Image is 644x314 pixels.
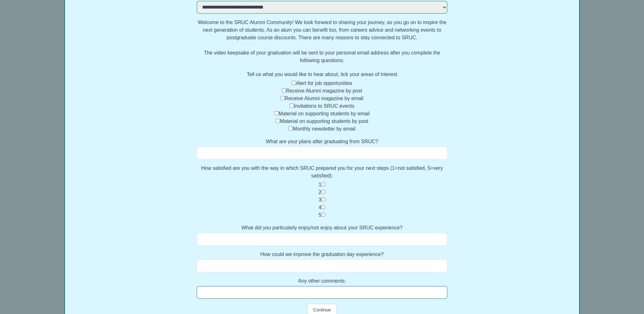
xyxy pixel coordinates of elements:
[294,103,354,109] label: Invitations to SRUC events
[197,19,447,64] p: Welcome to the SRUC Alumni Community! We look forward to sharing your journey, as you go on to in...
[278,111,369,116] label: Material on supporting students by email
[280,119,368,124] label: Material on supporting students by post
[197,71,447,78] label: Tell us what you would like to hear about, tick your areas of interest
[319,182,322,187] label: 1
[319,205,322,210] label: 4
[319,197,322,202] label: 3
[296,80,352,86] label: Alert for job opportunities
[293,126,355,131] label: Monthly newsletter by email
[197,138,447,145] label: What are your plans after graduating from SRUC?
[285,96,363,101] label: Receive Alumni magazine by email
[286,88,362,93] label: Receive Alumni magazine by post
[197,277,447,285] label: Any other comments:
[197,164,447,180] label: How satisfied are you with the way in which SRUC prepared you for your next steps (1=not satisfie...
[197,224,447,232] label: What did you particularly enjoy/not enjoy about your SRUC experience?
[319,212,322,218] label: 5
[197,251,447,258] label: How could we improve the graduation day experience?
[319,189,322,195] label: 2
